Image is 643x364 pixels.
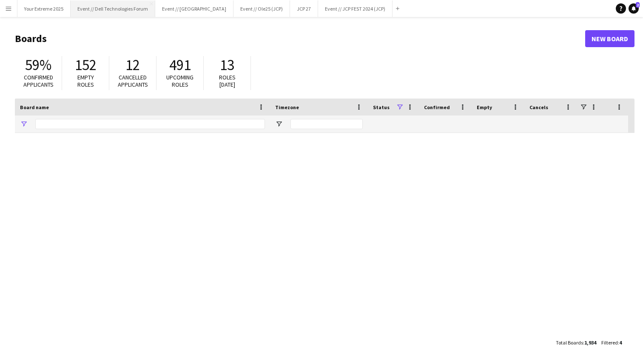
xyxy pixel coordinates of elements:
[155,0,233,17] button: Event // [GEOGRAPHIC_DATA]
[619,339,622,346] span: 4
[556,339,583,346] span: Total Boards
[20,104,49,110] span: Board name
[529,104,548,110] span: Cancels
[585,30,634,47] a: New Board
[275,120,283,128] button: Open Filter Menu
[17,0,71,17] button: Your Extreme 2025
[220,56,234,74] span: 13
[290,119,363,129] input: Timezone Filter Input
[584,339,596,346] span: 1,934
[20,120,28,128] button: Open Filter Menu
[601,339,618,346] span: Filtered
[219,73,236,88] span: Roles [DATE]
[118,73,148,88] span: Cancelled applicants
[233,0,290,17] button: Event // Ole25 (JCP)
[556,334,596,351] div: :
[477,104,492,110] span: Empty
[71,0,155,17] button: Event // Dell Technologies Forum
[601,334,622,351] div: :
[290,0,318,17] button: JCP 27
[318,0,393,17] button: Event // JCP FEST 2024 (JCP)
[373,104,390,110] span: Status
[75,56,97,74] span: 152
[275,104,299,110] span: Timezone
[125,56,140,74] span: 12
[25,56,51,74] span: 59%
[166,73,193,88] span: Upcoming roles
[35,119,265,129] input: Board name Filter Input
[169,56,191,74] span: 491
[15,32,585,45] h1: Boards
[23,73,54,88] span: Confirmed applicants
[636,2,640,8] span: 2
[629,3,639,14] a: 2
[424,104,450,110] span: Confirmed
[77,73,94,88] span: Empty roles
